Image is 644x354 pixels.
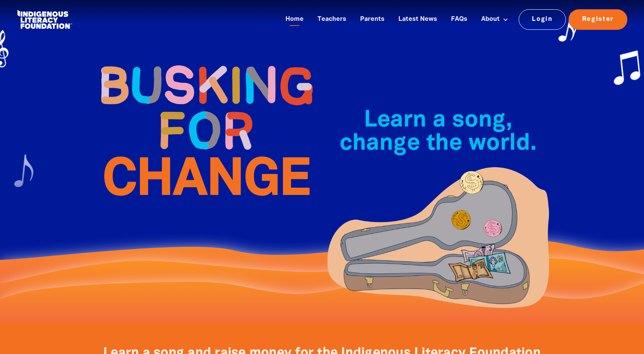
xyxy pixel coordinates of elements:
[446,13,472,26] a: FAQs
[519,9,566,29] a: Login
[313,13,351,26] a: Teachers
[477,13,513,26] a: About
[394,13,442,26] a: Latest News
[340,110,536,154] span: Learn a song, change the world.
[569,9,627,29] a: Register
[281,13,308,26] a: Home
[355,13,389,26] a: Parents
